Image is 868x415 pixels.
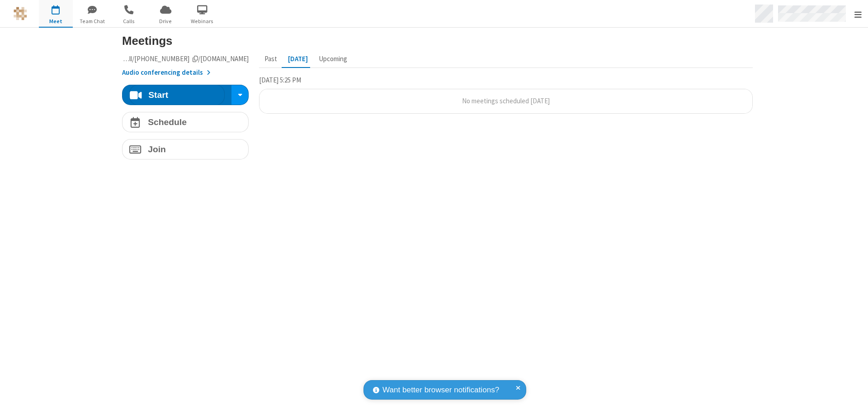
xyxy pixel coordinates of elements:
[122,54,249,64] button: Copy my meeting room linkCopy my meeting room link
[185,17,219,25] span: Webinars
[122,112,249,132] button: Schedule
[235,88,245,102] div: Start conference options
[462,97,550,105] span: No meetings scheduled [DATE]
[149,17,183,25] span: Drive
[259,76,301,84] span: [DATE] 5:25 PM
[108,54,249,63] span: Copy my meeting room link
[148,91,168,99] h4: Start
[313,51,353,68] button: Upcoming
[122,68,210,78] button: Audio conferencing details
[122,54,249,78] section: Account details
[148,118,187,126] h4: Schedule
[122,139,249,159] button: Join
[148,145,166,154] h4: Join
[259,51,283,68] button: Past
[283,51,313,68] button: [DATE]
[129,85,225,105] button: Start
[382,384,499,396] span: Want better browser notifications?
[259,75,753,121] section: Today's Meetings
[122,34,753,47] h3: Meetings
[112,17,146,25] span: Calls
[39,17,73,25] span: Meet
[14,7,27,20] img: QA Selenium DO NOT DELETE OR CHANGE
[75,17,109,25] span: Team Chat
